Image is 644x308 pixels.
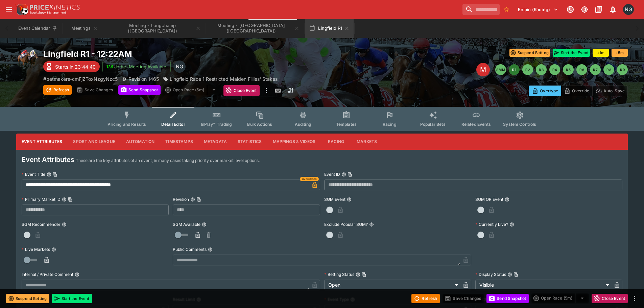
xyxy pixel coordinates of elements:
p: Primary Market ID [22,196,61,202]
p: These are the key attributes of an event, in many cases taking priority over market level options. [76,157,260,164]
button: Connected to PK [564,3,576,16]
button: Copy To Clipboard [53,172,57,177]
img: horse_racing.png [16,49,38,70]
button: Betting StatusCopy To Clipboard [356,272,360,277]
button: Overtype [529,86,561,96]
button: Primary Market IDCopy To Clipboard [62,197,67,202]
button: Refresh [43,85,72,95]
button: Jetbet Meeting Available [102,61,171,72]
p: Exclude Popular SGM? [324,221,368,227]
p: Internal / Private Comment [22,271,73,277]
button: Nick Goss [621,2,636,17]
h4: Event Attributes [22,155,74,164]
button: Currently Live? [509,222,514,227]
button: Internal / Private Comment [75,272,79,277]
p: Copy To Clipboard [43,75,118,82]
p: SGM OR Event [475,196,503,202]
button: Documentation [593,3,605,16]
button: Start the Event [52,294,92,303]
button: Auto-Save [592,86,628,96]
div: Open [324,280,460,290]
p: Revision [173,196,189,202]
button: Meeting - Longchamp (FR) [108,19,205,38]
img: PriceKinetics Logo [15,3,28,16]
span: InPlay™ Trading [201,122,232,127]
p: Event Title [22,171,45,177]
span: Templates [336,122,357,127]
button: Live Markets [51,247,56,252]
button: Override [561,86,592,96]
button: Lingfield R1 [305,19,354,38]
button: Send Snapshot [118,85,161,95]
button: +5m [612,49,628,57]
p: Public Comments [173,246,207,252]
input: search [462,4,500,15]
p: Display Status [475,271,506,277]
button: Display StatusCopy To Clipboard [507,272,512,277]
span: Auditing [295,122,311,127]
img: PriceKinetics [30,5,80,10]
button: Event Calendar [14,19,62,38]
button: Copy To Clipboard [514,272,518,277]
nav: pagination navigation [495,64,628,75]
button: Copy To Clipboard [362,272,366,277]
button: Copy To Clipboard [196,197,201,202]
button: Copy To Clipboard [68,197,73,202]
button: Statistics [232,134,267,150]
button: more [262,85,270,96]
button: Exclude Popular SGM? [369,222,374,227]
span: Pricing and Results [108,122,146,127]
button: Automation [121,134,160,150]
button: +1m [593,49,609,57]
button: Close Event [223,85,260,96]
div: Start From [529,86,628,96]
span: Bulk Actions [247,122,272,127]
p: SGM Recommender [22,221,61,227]
button: Event Attributes [16,134,68,150]
div: Nick Goss [623,4,634,15]
div: Event type filters [102,107,542,131]
button: R8 [603,64,614,75]
p: Override [572,87,589,94]
button: Suspend Betting [509,49,550,57]
img: Sportsbook Management [30,11,66,14]
p: Lingfield Race 1 Restricted Maiden Fillies' Stakes [170,75,278,82]
button: Start the Event [553,49,590,57]
button: open drawer [3,3,15,16]
button: R2 [522,64,533,75]
p: Starts in 23:44:40 [55,63,96,70]
p: Live Markets [22,246,50,252]
button: Sport and League [68,134,120,150]
button: Copy To Clipboard [348,172,352,177]
button: R3 [536,64,547,75]
button: R7 [590,64,601,75]
div: Nick Goss [173,61,186,73]
div: Edit Meeting [476,63,490,76]
span: System Controls [503,122,536,127]
button: Send Snapshot [486,294,529,303]
button: R4 [549,64,560,75]
p: SGM Event [324,196,345,202]
button: SGM OR Event [505,197,509,202]
span: Popular Bets [420,122,446,127]
button: Refresh [411,294,440,303]
p: Auto-Save [603,87,625,94]
img: jetbet-logo.svg [106,63,113,70]
p: Overtype [540,87,558,94]
button: Meeting - Lingfield (UK) [206,19,304,38]
button: Racing [321,134,351,150]
span: Detail Editor [161,122,185,127]
button: Select Tenant [514,4,562,15]
button: Event IDCopy To Clipboard [341,172,346,177]
div: split button [163,85,221,95]
button: Metadata [198,134,232,150]
button: Mappings & Videos [267,134,321,150]
button: Close Event [592,294,628,303]
p: Event ID [324,171,340,177]
button: RevisionCopy To Clipboard [190,197,195,202]
button: Timestamps [160,134,198,150]
button: more [630,294,639,303]
span: Related Events [461,122,491,127]
p: Revision 1465 [128,75,159,82]
button: Notifications [607,3,619,16]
